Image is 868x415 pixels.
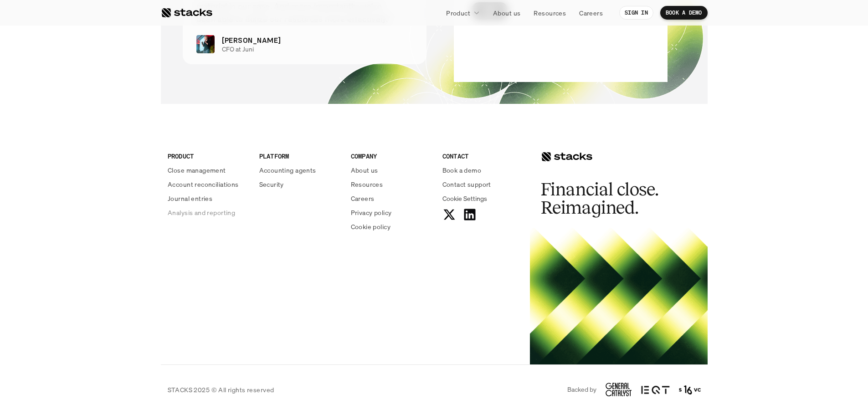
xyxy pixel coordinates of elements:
[442,179,491,189] p: Contact support
[567,386,596,394] p: Backed by
[168,179,248,189] a: Account reconciliations
[259,165,316,175] p: Accounting agents
[442,194,487,203] span: Cookie Settings
[168,165,226,175] p: Close management
[351,208,431,217] a: Privacy policy
[579,8,603,18] p: Careers
[351,151,431,161] p: COMPANY
[351,165,431,175] a: About us
[493,8,520,18] p: About us
[541,180,678,217] h2: Financial close. Reimagined.
[168,385,274,395] p: STACKS 2025 © All rights reserved
[351,179,431,189] a: Resources
[528,5,571,21] a: Resources
[168,179,239,189] p: Account reconciliations
[351,165,378,175] p: About us
[625,10,648,16] p: SIGN IN
[666,10,702,16] p: BOOK A DEMO
[222,46,406,53] p: CFO at Juni
[351,222,431,231] a: Cookie policy
[446,8,470,18] p: Product
[442,165,482,175] p: Book a demo
[259,179,340,189] a: Security
[108,174,148,180] a: Privacy Policy
[442,194,487,203] button: Cookie Trigger
[619,6,653,20] a: SIGN IN
[488,5,526,21] a: About us
[351,194,375,203] p: Careers
[574,5,608,21] a: Careers
[351,208,392,217] p: Privacy policy
[168,194,248,203] a: Journal entries
[442,151,523,161] p: CONTACT
[259,151,340,161] p: PLATFORM
[351,179,383,189] p: Resources
[168,194,212,203] p: Journal entries
[259,165,340,175] a: Accounting agents
[222,35,281,46] p: [PERSON_NAME]
[168,208,248,217] a: Analysis and reporting
[351,194,431,203] a: Careers
[442,165,523,175] a: Book a demo
[168,165,248,175] a: Close management
[168,208,235,217] p: Analysis and reporting
[351,222,390,231] p: Cookie policy
[660,6,708,20] a: BOOK A DEMO
[259,179,284,189] p: Security
[534,8,566,18] p: Resources
[168,151,248,161] p: PRODUCT
[442,179,523,189] a: Contact support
